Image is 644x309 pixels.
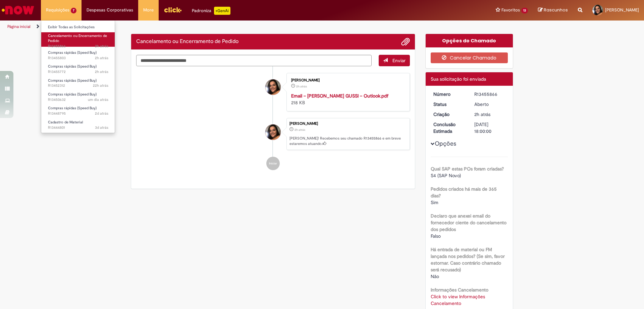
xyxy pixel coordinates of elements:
span: Cancelamento ou Encerramento de Pedido [48,33,107,44]
span: Cadastro de Material [48,120,83,125]
span: Compras rápidas (Speed Buy) [48,106,97,111]
span: 3d atrás [95,125,108,130]
span: More [143,7,154,13]
button: Cancelar Chamado [431,52,508,63]
span: 2h atrás [296,84,307,88]
span: Enviar [392,57,406,64]
span: R13455803 [48,55,108,61]
a: Página inicial [7,24,31,29]
a: Aberto R13455866 : Cancelamento ou Encerramento de Pedido [41,32,115,47]
span: 2d atrás [95,111,108,116]
div: [DATE] 18:00:00 [474,121,505,134]
span: 2h atrás [95,55,108,61]
img: ServiceNow [1,3,35,17]
h2: Cancelamento ou Encerramento de Pedido Histórico de tíquete [136,39,238,45]
span: Sua solicitação foi enviada [431,76,486,82]
b: Há entrada de material ou FM lançada nos pedidos? (Se sim, favor estornar. Caso contrário chamado... [431,246,505,273]
span: 2h atrás [294,128,305,132]
div: 28/08/2025 08:48:54 [474,111,505,118]
a: Aberto R13448795 : Compras rápidas (Speed Buy) [41,105,115,117]
a: Aberto R13455772 : Compras rápidas (Speed Buy) [41,63,115,75]
span: 13 [521,8,528,13]
b: Informações Cancelamento [431,287,488,293]
ul: Histórico de tíquete [136,66,410,177]
img: click_logo_yellow_360x200.png [164,5,182,15]
a: Aberto R13450632 : Compras rápidas (Speed Buy) [41,91,115,103]
a: Click to view Informações Cancelamento [431,294,485,306]
span: 2h atrás [95,69,108,74]
div: Opções do Chamado [426,34,513,47]
p: +GenAi [214,7,230,15]
div: Ariane Piccolo Gussi [265,79,281,95]
dt: Número [428,91,470,98]
span: um dia atrás [88,97,108,102]
b: Qual SAP estas POs foram criadas? [431,166,504,172]
time: 25/08/2025 14:58:20 [95,125,108,130]
span: R13455772 [48,69,108,75]
a: Aberto R13455803 : Compras rápidas (Speed Buy) [41,49,115,62]
span: Requisições [46,7,69,13]
span: R13448795 [48,111,108,116]
div: R13455866 [474,91,505,98]
span: R13452312 [48,83,108,88]
span: Compras rápidas (Speed Buy) [48,78,97,83]
div: 218 KB [291,92,403,106]
time: 28/08/2025 08:35:50 [95,69,108,74]
span: 7 [71,8,76,13]
span: S4 (SAP Novo) [431,172,461,179]
span: 22h atrás [93,83,108,88]
span: Sim [431,199,438,205]
a: Aberto R13452312 : Compras rápidas (Speed Buy) [41,77,115,89]
a: Aberto R13444801 : Cadastro de Material [41,119,115,131]
span: R13450632 [48,97,108,103]
time: 28/08/2025 08:48:55 [95,44,108,49]
b: Declaro que anexei email do fornecedor ciente do cancelamento dos pedidos [431,213,506,232]
span: 2h atrás [95,44,108,49]
span: 2h atrás [474,111,490,117]
span: R13455866 [48,44,108,49]
p: [PERSON_NAME]! Recebemos seu chamado R13455866 e em breve estaremos atuando. [289,136,406,146]
span: Favoritos [501,7,520,13]
dt: Conclusão Estimada [428,121,470,134]
ul: Requisições [41,20,115,133]
time: 28/08/2025 08:48:54 [294,128,305,132]
div: [PERSON_NAME] [291,78,403,82]
time: 28/08/2025 08:48:54 [474,111,490,117]
div: Ariane Piccolo Gussi [265,124,281,140]
button: Enviar [379,55,410,66]
textarea: Digite sua mensagem aqui... [136,55,372,66]
div: [PERSON_NAME] [289,122,406,126]
span: Falso [431,233,441,239]
time: 26/08/2025 14:47:06 [95,111,108,116]
span: Rascunhos [544,7,568,13]
ul: Trilhas de página [5,21,424,33]
dt: Status [428,101,470,108]
time: 28/08/2025 08:48:32 [296,84,307,88]
span: Despesas Corporativas [87,7,133,13]
span: Compras rápidas (Speed Buy) [48,64,97,69]
span: Compras rápidas (Speed Buy) [48,50,97,55]
time: 27/08/2025 07:44:46 [88,97,108,102]
a: Rascunhos [538,7,568,13]
b: Pedidos criados há mais de 365 dias? [431,186,497,199]
a: Exibir Todas as Solicitações [41,24,115,31]
li: Ariane Piccolo Gussi [136,118,410,150]
span: R13444801 [48,125,108,130]
div: Padroniza [192,7,230,15]
span: Compras rápidas (Speed Buy) [48,92,97,97]
span: [PERSON_NAME] [605,7,639,13]
dt: Criação [428,111,470,118]
span: Não [431,273,439,279]
time: 28/08/2025 08:40:32 [95,55,108,61]
button: Adicionar anexos [401,37,410,46]
div: Aberto [474,101,505,108]
time: 27/08/2025 12:59:34 [93,83,108,88]
a: Email – [PERSON_NAME] GUSSI – Outlook.pdf [291,93,388,99]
